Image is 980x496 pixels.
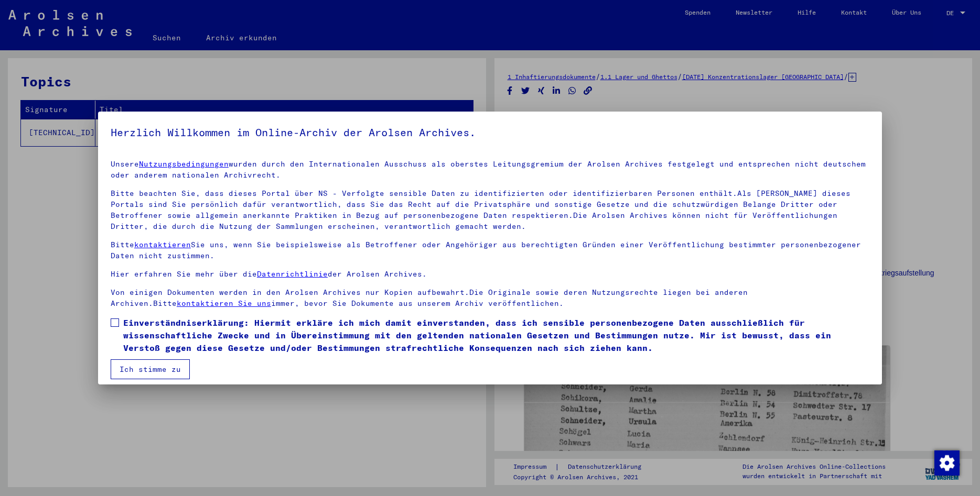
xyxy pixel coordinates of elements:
[934,450,959,475] div: Zustimmung ändern
[123,316,869,354] span: Einverständniserklärung: Hiermit erkläre ich mich damit einverstanden, dass ich sensible personen...
[934,450,960,476] img: Zustimmung ändern
[177,299,271,308] a: kontaktieren Sie uns
[134,240,191,249] a: kontaktieren
[111,269,869,280] p: Hier erfahren Sie mehr über die der Arolsen Archives.
[257,269,328,279] a: Datenrichtlinie
[139,159,229,169] a: Nutzungsbedingungen
[111,287,869,309] p: Von einigen Dokumenten werden in den Arolsen Archives nur Kopien aufbewahrt.Die Originale sowie d...
[111,239,869,261] p: Bitte Sie uns, wenn Sie beispielsweise als Betroffener oder Angehöriger aus berechtigten Gründen ...
[111,359,190,379] button: Ich stimme zu
[111,124,869,141] h5: Herzlich Willkommen im Online-Archiv der Arolsen Archives.
[111,159,869,181] p: Unsere wurden durch den Internationalen Ausschuss als oberstes Leitungsgremium der Arolsen Archiv...
[111,188,869,232] p: Bitte beachten Sie, dass dieses Portal über NS - Verfolgte sensible Daten zu identifizierten oder...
